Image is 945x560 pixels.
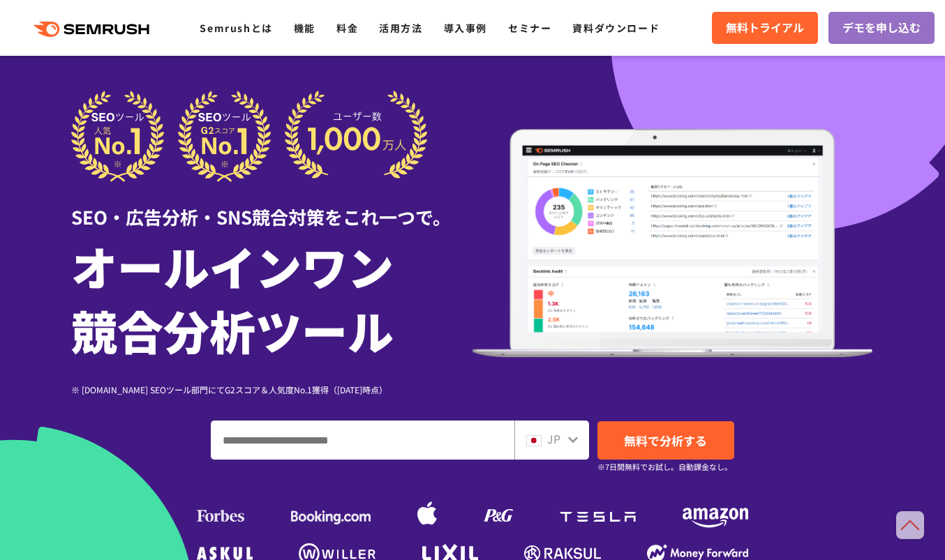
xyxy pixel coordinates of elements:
a: 導入事例 [444,21,487,35]
a: 無料トライアル [712,12,818,44]
span: 無料トライアル [726,19,804,37]
input: ドメイン、キーワードまたはURLを入力してください [211,421,514,459]
a: 機能 [294,21,315,35]
span: 無料で分析する [624,432,707,449]
span: JP [547,430,560,447]
div: ※ [DOMAIN_NAME] SEOツール部門にてG2スコア＆人気度No.1獲得（[DATE]時点） [71,383,472,396]
a: 資料ダウンロード [572,21,660,35]
a: 料金 [336,21,358,35]
small: ※7日間無料でお試し。自動課金なし。 [597,460,732,474]
a: 活用方法 [379,21,422,35]
span: デモを申し込む [842,19,921,37]
div: SEO・広告分析・SNS競合対策をこれ一つで。 [71,182,472,230]
a: デモを申し込む [828,12,935,44]
a: Semrushとは [200,21,272,35]
a: 無料で分析する [597,421,734,460]
h1: オールインワン 競合分析ツール [71,234,472,362]
a: セミナー [508,21,551,35]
